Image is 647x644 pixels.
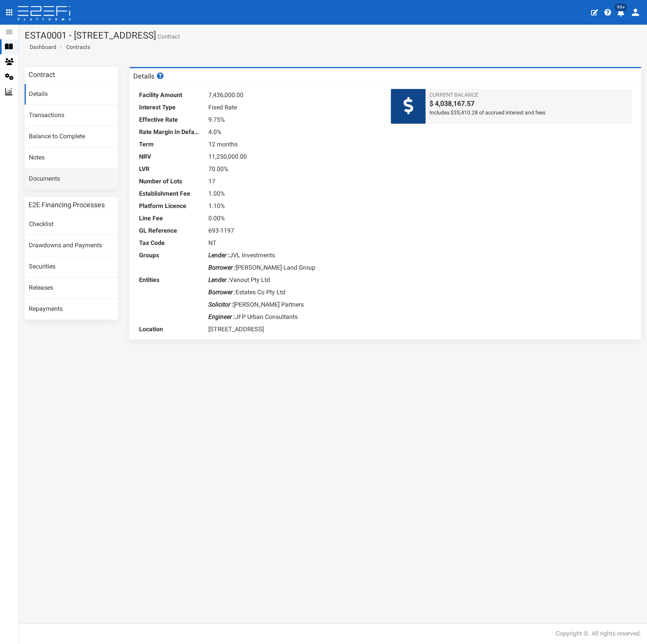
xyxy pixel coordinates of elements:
dd: 4.0% [208,126,380,138]
a: Securities [25,257,118,277]
dt: Interest Type [139,101,201,114]
dd: [PERSON_NAME] Land Group [208,262,380,274]
dt: Groups [139,249,201,262]
dd: 12 months [208,138,380,151]
h1: ESTA0001 - [STREET_ADDRESS] [25,30,641,40]
dd: 11,250,000.00 [208,151,380,163]
dd: 693-1197 [208,225,380,237]
dt: NRV [139,151,201,163]
h3: Contract [28,71,55,78]
span: Dashboard [27,44,56,50]
h3: E2E Financing Processes [28,201,105,208]
span: $ 4,038,167.57 [429,99,628,109]
dt: Rate Margin In Default [139,126,201,138]
a: Contracts [66,43,90,51]
dt: Facility Amount [139,89,201,101]
a: Balance to Complete [25,126,118,147]
dt: Location [139,323,201,335]
dd: 0.00% [208,212,380,225]
i: Engineer : [208,313,235,320]
dt: GL Reference [139,225,201,237]
dd: Fixed Rate [208,101,380,114]
dd: 7,436,000.00 [208,89,380,101]
i: Solicitor : [208,301,233,308]
span: Current Balance [429,91,628,99]
a: Repayments [25,299,118,320]
a: Dashboard [27,43,56,51]
a: Releases [25,278,118,299]
a: Documents [25,169,118,190]
small: Contract [156,34,180,40]
dd: 17 [208,175,380,188]
dd: JVL Investments [208,249,380,262]
dd: [STREET_ADDRESS] [208,323,380,335]
div: Copyright ©. All rights reserved. [556,629,641,638]
dd: 9.75% [208,114,380,126]
dd: Estates Co Pty Ltd [208,286,380,299]
a: Checklist [25,214,118,235]
dd: 70.00% [208,163,380,175]
i: Borrower : [208,264,236,271]
dd: [PERSON_NAME] Partners [208,299,380,311]
dd: JFP Urban Consultants [208,311,380,323]
h3: Details [133,72,165,80]
dd: 1.00% [208,188,380,200]
i: Borrower : [208,288,236,296]
dt: Platform Licence [139,200,201,212]
dd: 1.10% [208,200,380,212]
dt: Tax Code [139,237,201,249]
dt: Number of Lots [139,175,201,188]
a: Notes [25,148,118,168]
dt: Effective Rate [139,114,201,126]
span: Includes $35,410.28 of accrued interest and fees [429,109,628,116]
dt: Entities [139,274,201,286]
a: Details [25,84,118,105]
a: Transactions [25,105,118,126]
dt: Line Fee [139,212,201,225]
i: Lender : [208,276,230,283]
a: Drawdowns and Payments [25,235,118,256]
dd: NT [208,237,380,249]
dt: Establishment Fee [139,188,201,200]
i: Lender : [208,252,230,259]
dt: Term [139,138,201,151]
dd: Vanout Pty Ltd [208,274,380,286]
dt: LVR [139,163,201,175]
